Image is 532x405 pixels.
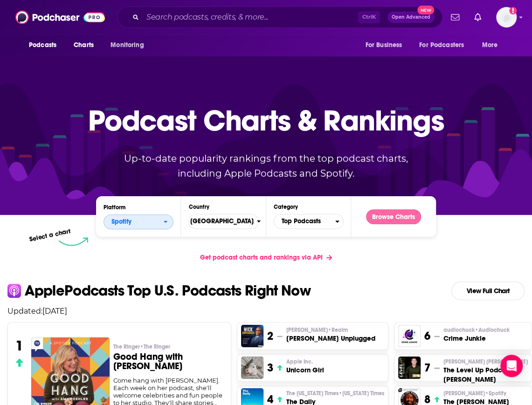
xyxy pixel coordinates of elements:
span: [PERSON_NAME] [286,326,348,334]
span: Charts [74,39,94,52]
p: Select a chart [29,227,72,243]
button: open menu [476,36,510,54]
h3: The Level Up Podcast w/ [PERSON_NAME] [443,365,528,384]
span: Apple Inc. [286,358,313,365]
span: • [US_STATE] Times [339,390,384,397]
div: Search podcasts, credits, & more... [117,7,442,28]
a: Get podcast charts and rankings via API [193,246,339,269]
input: Search podcasts, credits, & more... [143,10,358,25]
a: Show notifications dropdown [470,9,485,25]
button: open menu [359,36,414,54]
h3: 6 [424,329,430,343]
p: audiochuck • Audiochuck [443,326,510,334]
p: The New York Times • New York Times [286,390,384,397]
p: Mick Hunt • Realm [286,326,375,334]
p: Joe Rogan • Spotify [443,390,528,397]
a: [PERSON_NAME] [PERSON_NAME]The Level Up Podcast w/ [PERSON_NAME] [443,358,528,384]
h3: [PERSON_NAME] Unplugged [286,334,375,343]
span: Logged in as evankrask [496,7,517,27]
span: [PERSON_NAME] [443,390,506,397]
img: Unicorn Girl [241,357,263,379]
img: Crime Junkie [398,325,421,347]
span: Top Podcasts [274,213,335,229]
span: • Audiochuck [475,327,510,333]
span: • Spotify [485,390,506,397]
span: • The Ringer [140,343,170,350]
a: Charts [68,36,99,54]
svg: Add a profile image [509,7,517,14]
span: For Business [365,39,402,52]
a: [PERSON_NAME]•Realm[PERSON_NAME] Unplugged [286,326,375,343]
p: Podcast Charts & Rankings [88,90,444,151]
p: Paul Alex Espinoza [443,358,528,365]
span: More [482,39,498,52]
p: Apple Podcasts Top U.S. Podcasts Right Now [25,283,311,298]
a: Show notifications dropdown [447,9,463,25]
button: open menu [104,36,156,54]
span: Get podcast charts and rankings via API [200,254,323,261]
img: apple Icon [7,284,21,297]
h3: 3 [267,361,273,375]
img: The Level Up Podcast w/ Paul Alex [398,357,421,379]
span: Open Advanced [392,15,430,20]
a: audiochuck•AudiochuckCrime Junkie [443,326,510,343]
p: Apple Inc. [286,358,324,365]
h3: 7 [424,361,430,375]
p: Up-to-date popularity rankings from the top podcast charts, including Apple Podcasts and Spotify. [106,151,427,181]
button: open menu [104,214,173,229]
span: For Podcasters [419,39,464,52]
span: Spotify [111,219,131,225]
img: User Profile [496,7,517,27]
span: [GEOGRAPHIC_DATA] [183,213,257,229]
button: open menu [22,36,69,54]
span: [PERSON_NAME] [PERSON_NAME] [443,358,528,365]
button: open menu [413,36,477,54]
h3: 2 [267,329,273,343]
button: Open AdvancedNew [387,12,435,23]
span: audiochuck [443,326,510,334]
p: The Ringer • The Ringer [113,343,224,350]
button: Categories [274,214,344,229]
h3: Good Hang with [PERSON_NAME] [113,352,224,371]
span: Podcasts [29,39,56,52]
button: Countries [188,214,258,229]
h3: Unicorn Girl [286,365,324,375]
span: The [US_STATE] Times [286,390,384,397]
h3: 1 [15,337,23,354]
a: View Full Chart [451,281,525,300]
span: New [417,6,434,14]
img: Podchaser - Follow, Share and Rate Podcasts [15,8,105,26]
h3: Crime Junkie [443,334,510,343]
button: Show profile menu [496,7,517,27]
a: Apple Inc.Unicorn Girl [286,358,324,375]
button: Browse Charts [366,209,421,224]
span: Ctrl K [358,11,380,23]
span: Monitoring [111,39,144,52]
a: The Ringer•The RingerGood Hang with [PERSON_NAME] [113,343,224,377]
h2: Platforms [104,214,173,229]
span: • Realm [328,327,348,333]
img: Mick Unplugged [241,325,263,347]
span: The Ringer [113,343,170,350]
div: Open Intercom Messenger [500,355,523,377]
img: select arrow [59,237,88,246]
